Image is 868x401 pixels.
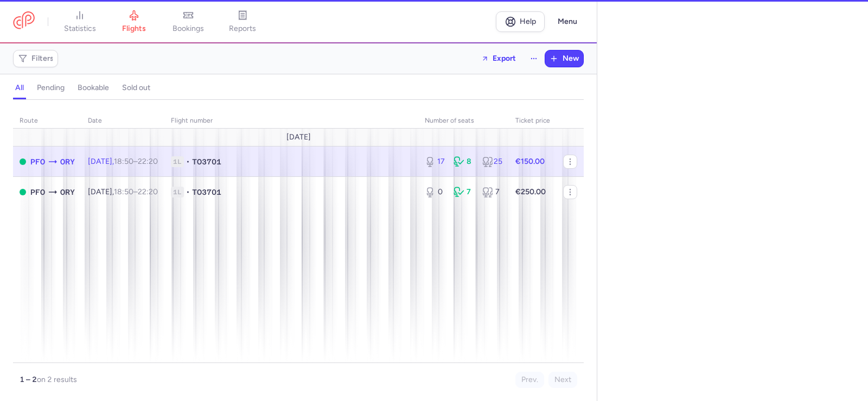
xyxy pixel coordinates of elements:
[15,83,24,93] h4: all
[192,156,221,167] span: TO3701
[496,11,545,32] a: Help
[30,156,45,168] span: PFO
[545,50,583,67] button: New
[60,186,75,198] span: ORY
[114,157,158,166] span: –
[425,187,445,198] div: 0
[482,187,502,198] div: 7
[425,156,445,167] div: 17
[515,372,544,388] button: Prev.
[114,187,158,196] span: –
[64,24,96,34] span: statistics
[164,113,418,129] th: Flight number
[520,17,536,26] span: Help
[286,133,311,142] span: [DATE]
[13,11,35,31] a: CitizenPlane red outlined logo
[474,50,523,67] button: Export
[482,156,502,167] div: 25
[114,157,133,166] time: 18:50
[161,10,215,34] a: bookings
[548,372,577,388] button: Next
[192,187,221,198] span: TO3701
[418,113,509,129] th: number of seats
[186,187,190,198] span: •
[122,83,150,93] h4: sold out
[493,54,516,62] span: Export
[81,113,164,129] th: date
[563,54,579,63] span: New
[171,156,184,167] span: 1L
[53,10,107,34] a: statistics
[454,187,474,198] div: 7
[229,24,256,34] span: reports
[88,157,158,166] span: [DATE],
[114,187,133,196] time: 18:50
[515,157,545,166] strong: €150.00
[515,187,546,196] strong: €250.00
[60,156,75,168] span: ORY
[37,83,65,93] h4: pending
[122,24,146,34] span: flights
[215,10,270,34] a: reports
[138,157,158,166] time: 22:20
[31,54,54,63] span: Filters
[454,156,474,167] div: 8
[107,10,161,34] a: flights
[186,156,190,167] span: •
[551,11,584,32] button: Menu
[20,375,37,384] strong: 1 – 2
[37,375,77,384] span: on 2 results
[14,50,58,67] button: Filters
[30,186,45,198] span: PFO
[13,113,81,129] th: route
[173,24,204,34] span: bookings
[88,187,158,196] span: [DATE],
[509,113,557,129] th: Ticket price
[78,83,109,93] h4: bookable
[138,187,158,196] time: 22:20
[171,187,184,198] span: 1L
